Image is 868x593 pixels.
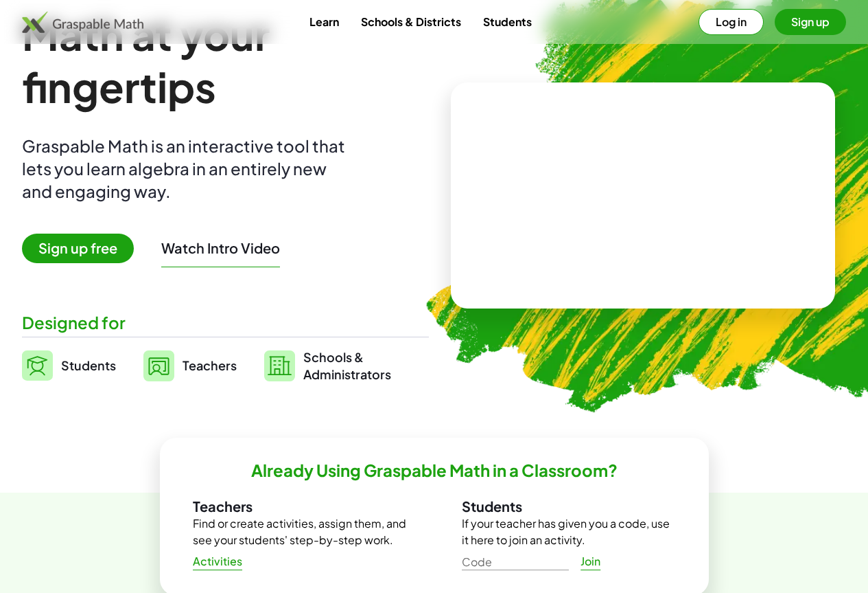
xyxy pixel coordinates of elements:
a: Learn [298,9,350,34]
p: Find or create activities, assign them, and see your students' step-by-step work. [193,515,407,548]
a: Join [569,549,613,574]
span: Join [580,555,601,569]
h3: Students [462,497,676,515]
a: Students [22,348,116,383]
a: Students [472,9,543,34]
span: Teachers [183,357,237,373]
h2: Already Using Graspable Math in a Classroom? [251,460,618,481]
div: Graspable Math is an interactive tool that lets you learn algebra in an entirely new and engaging... [22,135,351,203]
img: svg%3e [22,350,53,381]
button: Log in [699,9,764,35]
p: If your teacher has given you a code, use it here to join an activity. [462,515,676,548]
div: Designed for [22,311,429,334]
img: svg%3e [264,350,295,381]
button: Sign up [775,9,846,35]
img: svg%3e [143,350,174,381]
button: Watch Intro Video [161,239,280,257]
span: Schools & Administrators [303,348,391,383]
h1: Math at your fingertips [22,8,429,113]
video: What is this? This is dynamic math notation. Dynamic math notation plays a central role in how Gr... [540,144,746,247]
a: Schools & Districts [350,9,472,34]
h3: Teachers [193,497,407,515]
span: Students [61,357,116,373]
span: Sign up free [22,234,134,263]
a: Activities [182,549,254,574]
a: Teachers [143,348,237,383]
span: Activities [193,555,243,569]
a: Schools &Administrators [264,348,391,383]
